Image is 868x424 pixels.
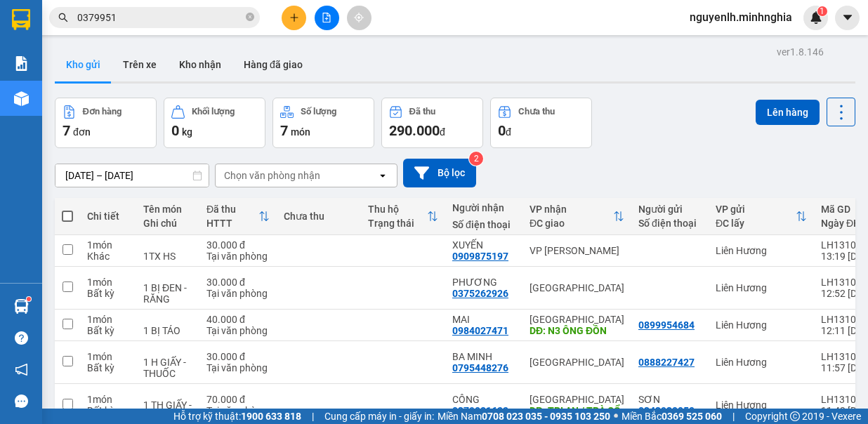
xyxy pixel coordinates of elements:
span: search [58,13,68,22]
div: 1 TH GIẤY - B.TRÁNG [143,399,192,422]
button: Kho nhận [168,48,232,81]
span: 7 [63,122,70,139]
div: [GEOGRAPHIC_DATA] [530,282,624,293]
button: Đơn hàng7đơn [55,98,157,148]
div: ĐC lấy [716,218,796,229]
div: [GEOGRAPHIC_DATA] [530,314,624,325]
div: HTTT [206,218,258,229]
button: Đã thu290.000đ [381,98,483,148]
span: món [291,126,310,138]
div: 30.000 đ [206,239,270,251]
div: VP gửi [716,204,796,215]
div: Tại văn phòng [206,288,270,299]
div: VP nhận [530,204,613,215]
span: plus [289,13,299,22]
div: Chi tiết [87,211,129,222]
sup: 2 [469,152,483,166]
div: Bất kỳ [87,288,129,299]
span: 0 [171,122,179,139]
th: Toggle SortBy [522,198,631,235]
div: 0375262926 [452,288,508,299]
div: DĐ: TRỊ AN / TRÀ CỔ [530,405,624,416]
div: ver 1.8.146 [777,44,824,60]
span: copyright [790,411,800,421]
div: 0888227427 [638,357,695,368]
div: 0343930050 [638,405,695,416]
div: Chọn văn phòng nhận [224,168,320,183]
span: đ [506,126,511,138]
span: | [732,409,735,424]
div: 30.000 đ [206,277,270,288]
span: file-add [322,13,331,22]
img: solution-icon [14,56,29,71]
div: 1 món [87,277,129,288]
span: 290.000 [389,122,440,139]
div: Đã thu [206,204,258,215]
sup: 1 [817,6,827,16]
strong: 0369 525 060 [662,411,722,422]
span: Miền Bắc [622,409,722,424]
span: ⚪️ [614,413,618,419]
div: 70.000 đ [206,394,270,405]
div: 0899954684 [638,319,695,331]
strong: 1900 633 818 [241,411,301,422]
span: kg [182,126,192,138]
div: Đã thu [409,107,435,117]
button: Kho gửi [55,48,112,81]
div: VP [PERSON_NAME] [530,245,624,256]
div: Số điện thoại [452,219,515,230]
div: 1 món [87,351,129,362]
strong: 0708 023 035 - 0935 103 250 [482,411,610,422]
div: ĐC giao [530,218,613,229]
img: warehouse-icon [14,91,29,106]
div: Tại văn phòng [206,325,270,336]
div: Bất kỳ [87,325,129,336]
button: aim [347,6,371,30]
div: Bất kỳ [87,362,129,373]
div: 0984027471 [452,325,508,336]
span: Cung cấp máy in - giấy in: [324,409,434,424]
span: đ [440,126,445,138]
div: BA MINH [452,351,515,362]
div: Liên Hương [716,282,807,293]
span: aim [354,13,364,22]
div: [GEOGRAPHIC_DATA] [530,357,624,368]
img: warehouse-icon [14,299,29,314]
span: đơn [73,126,91,138]
div: Ghi chú [143,218,192,229]
span: 7 [280,122,288,139]
span: close-circle [246,13,254,21]
div: Trạng thái [368,218,427,229]
input: Select a date range. [55,164,209,187]
div: 1 H GIẤY - THUỐC [143,357,192,379]
input: Tìm tên, số ĐT hoặc mã đơn [77,10,243,25]
svg: open [377,170,388,181]
div: Tại văn phòng [206,251,270,262]
img: icon-new-feature [810,11,822,24]
div: Bất kỳ [87,405,129,416]
span: question-circle [15,331,28,345]
div: Tại văn phòng [206,405,270,416]
div: XUYẾN [452,239,515,251]
button: Hàng đã giao [232,48,314,81]
div: 1 món [87,394,129,405]
div: Liên Hương [716,319,807,331]
div: 30.000 đ [206,351,270,362]
span: | [312,409,314,424]
button: Lên hàng [756,100,820,125]
div: DĐ: N3 ÔNG ĐỒN [530,325,624,336]
button: Bộ lọc [403,159,476,187]
button: file-add [315,6,339,30]
span: notification [15,363,28,376]
span: Miền Nam [438,409,610,424]
span: 0 [498,122,506,139]
div: Chưa thu [284,211,354,222]
button: Trên xe [112,48,168,81]
div: 0379081622 [452,405,508,416]
div: 1TX HS [143,251,192,262]
div: 1 BỊ ĐEN - RĂNG [143,282,192,305]
div: 40.000 đ [206,314,270,325]
div: 1 BỊ TÁO [143,325,192,336]
div: 1 món [87,314,129,325]
div: Liên Hương [716,245,807,256]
